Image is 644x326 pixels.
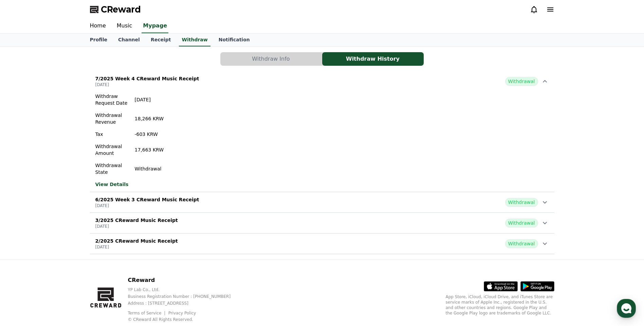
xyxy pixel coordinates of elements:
[95,203,199,208] p: [DATE]
[168,311,196,315] a: Privacy Policy
[128,294,241,299] p: Business Registration Number : [PHONE_NUMBER]
[95,196,199,203] p: 6/2025 Week 3 CReward Music Receipt
[45,215,88,232] a: Messages
[95,75,199,82] p: 7/2025 Week 4 CReward Music Receipt
[505,77,538,86] span: Withdrawal
[95,238,178,244] p: 2/2025 CReward Music Receipt
[95,181,164,188] a: View Details
[505,239,538,248] span: Withdrawal
[505,198,538,207] span: Withdrawal
[128,317,241,322] p: © CReward All Rights Reserved.
[135,165,164,172] p: Withdrawal
[135,96,164,103] p: [DATE]
[142,19,168,33] a: Mypage
[446,294,554,316] p: App Store, iCloud, iCloud Drive, and iTunes Store are service marks of Apple Inc., registered in ...
[90,4,141,15] a: CReward
[90,233,554,254] button: 2/2025 CReward Music Receipt [DATE] Withdrawal
[85,34,113,46] a: Profile
[213,34,255,46] a: Notification
[85,19,111,33] a: Home
[113,34,145,46] a: Channel
[95,244,178,250] p: [DATE]
[128,287,241,292] p: YP Lab Co., Ltd.
[505,219,538,227] span: Withdrawal
[95,112,129,125] p: Withdrawal Revenue
[90,213,554,233] button: 3/2025 CReward Music Receipt [DATE] Withdrawal
[135,146,164,153] p: 17,663 KRW
[95,217,178,224] p: 3/2025 CReward Music Receipt
[128,311,166,315] a: Terms of Service
[95,93,129,106] p: Withdraw Request Date
[145,34,177,46] a: Receipt
[88,215,130,232] a: Settings
[95,131,129,138] p: Tax
[95,82,199,87] p: [DATE]
[220,52,322,66] a: Withdraw Info
[111,19,138,33] a: Music
[179,34,210,46] a: Withdraw
[128,301,241,306] p: Address : [STREET_ADDRESS]
[17,225,29,230] span: Home
[2,215,45,232] a: Home
[135,131,164,138] p: -603 KRW
[100,225,117,230] span: Settings
[322,52,424,66] button: Withdraw History
[90,71,554,192] button: 7/2025 Week 4 CReward Music Receipt [DATE] Withdrawal Withdraw Request Date [DATE] Withdrawal Rev...
[56,225,76,231] span: Messages
[95,224,178,229] p: [DATE]
[101,4,141,15] span: CReward
[95,162,129,176] p: Withdrawal State
[135,115,164,122] p: 18,266 KRW
[95,143,129,157] p: Withdrawal Amount
[128,276,241,284] p: CReward
[220,52,322,66] button: Withdraw Info
[90,192,554,213] button: 6/2025 Week 3 CReward Music Receipt [DATE] Withdrawal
